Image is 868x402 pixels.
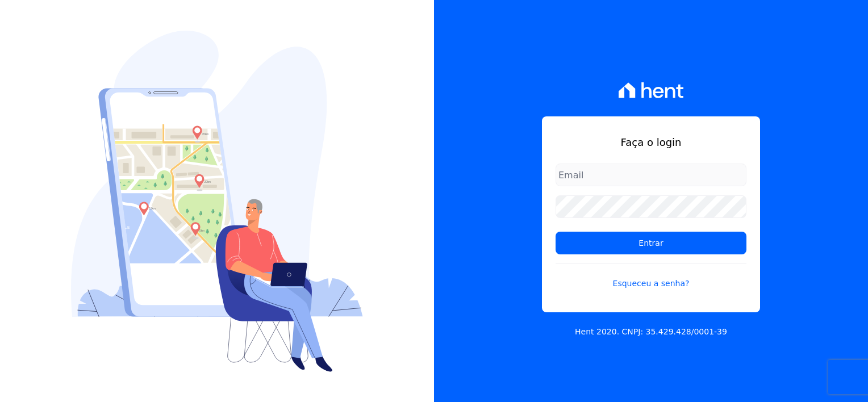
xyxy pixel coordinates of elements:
[556,135,746,150] h1: Faça o login
[556,263,746,290] a: Esqueceu a senha?
[556,232,746,254] input: Entrar
[556,164,746,186] input: Email
[71,31,363,372] img: Login
[575,326,727,338] p: Hent 2020. CNPJ: 35.429.428/0001-39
